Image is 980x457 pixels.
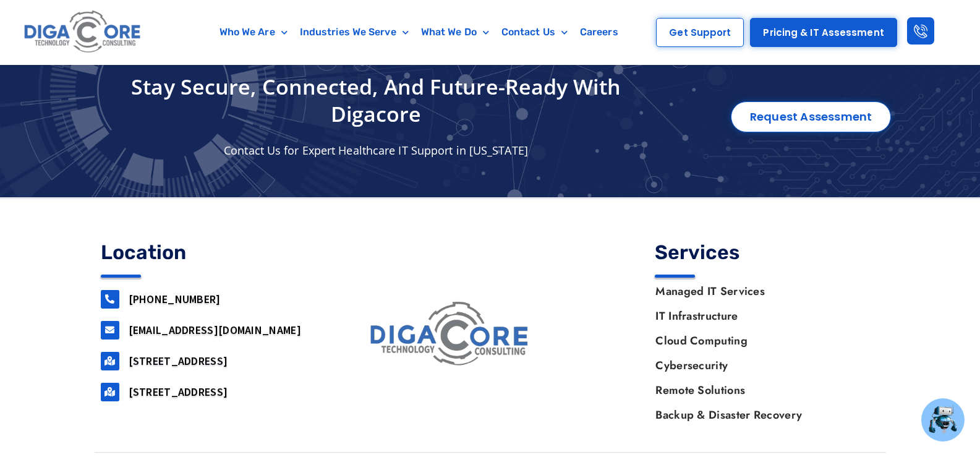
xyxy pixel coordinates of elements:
[574,18,624,46] a: Careers
[101,352,119,370] a: 160 airport road, Suite 201, Lakewood, NJ, 08701
[129,354,228,368] a: [STREET_ADDRESS]
[95,73,658,127] h4: Stay Secure, Connected, and Future-Ready with Digacore
[101,290,119,309] a: 732-646-5725
[656,18,744,47] a: Get Support
[129,385,228,399] a: [STREET_ADDRESS]
[213,18,294,46] a: Who We Are
[415,18,495,46] a: What We Do
[101,242,326,262] h4: Location
[129,323,301,337] a: [EMAIL_ADDRESS][DOMAIN_NAME]
[643,279,879,427] nav: Menu
[643,353,879,378] a: Cybersecurity
[643,378,879,403] a: Remote Solutions
[495,18,574,46] a: Contact Us
[643,304,879,328] a: IT Infrastructure
[763,28,884,37] span: Pricing & IT Assessment
[129,292,221,306] a: [PHONE_NUMBER]
[669,28,731,37] span: Get Support
[294,18,415,46] a: Industries We Serve
[750,18,897,47] a: Pricing & IT Assessment
[101,321,119,340] a: support@digacore.com
[21,6,145,58] img: Digacore logo 1
[731,101,892,132] a: Request Assessment
[101,383,119,401] a: 2917 Penn Forest Blvd, Roanoke, VA 24018
[643,328,879,353] a: Cloud Computing
[196,18,642,46] nav: Menu
[95,140,658,160] p: Contact Us for Expert Healthcare IT Support in [US_STATE]
[643,403,879,427] a: Backup & Disaster Recovery
[643,279,879,304] a: Managed IT Services
[655,242,880,262] h4: Services
[365,297,535,372] img: digacore logo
